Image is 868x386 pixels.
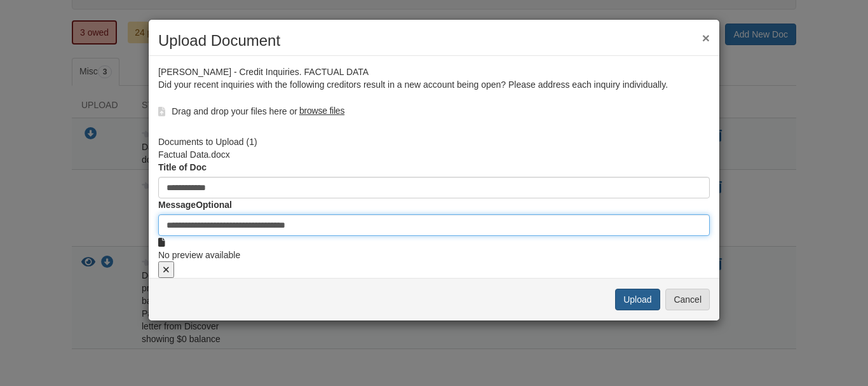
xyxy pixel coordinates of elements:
[158,78,710,91] div: Did your recent inquiries with the following creditors result in a new account being open? Please...
[158,104,710,118] div: Drag and drop your files here or
[665,289,710,310] button: Cancel
[615,289,660,310] button: Upload
[158,148,710,161] div: Factual Data.docx
[158,65,710,78] div: [PERSON_NAME] - Credit Inquiries. FACTUAL DATA
[158,135,710,148] div: Documents to Upload ( 1 )
[158,261,174,278] button: Delete factual data
[196,200,232,210] span: Optional
[158,161,207,174] label: Title of Doc
[158,249,710,261] div: No preview available
[299,104,344,117] label: browse files
[158,32,710,49] h2: Upload Document
[158,177,710,198] input: Document Title
[158,214,710,236] input: Include any comments on this document
[702,31,710,45] button: ×
[158,198,232,211] label: Message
